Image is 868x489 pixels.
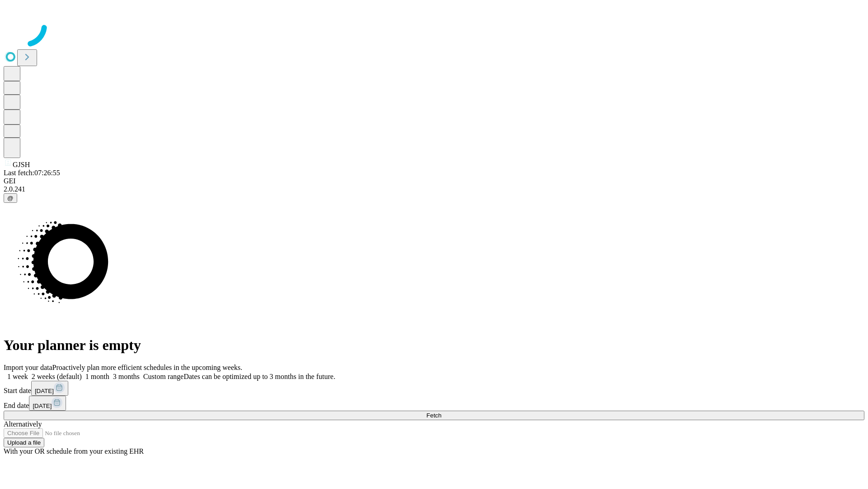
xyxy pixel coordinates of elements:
[184,373,335,380] span: Dates can be optimized up to 3 months in the future.
[4,177,864,185] div: GEI
[4,447,144,455] span: With your OR schedule from your existing EHR
[7,195,14,201] span: @
[35,388,54,394] span: [DATE]
[4,364,52,371] span: Import your data
[13,161,30,168] span: GJSH
[4,396,864,411] div: End date
[113,373,140,380] span: 3 months
[4,337,864,354] h1: Your planner is empty
[4,193,17,203] button: @
[4,185,864,193] div: 2.0.241
[7,373,28,380] span: 1 week
[52,364,242,371] span: Proactively plan more efficient schedules in the upcoming weeks.
[4,420,42,428] span: Alternatively
[31,381,68,396] button: [DATE]
[4,411,864,420] button: Fetch
[4,169,60,177] span: Last fetch: 07:26:55
[426,412,441,419] span: Fetch
[29,396,66,411] button: [DATE]
[85,373,109,380] span: 1 month
[4,438,44,447] button: Upload a file
[32,373,82,380] span: 2 weeks (default)
[143,373,184,380] span: Custom range
[4,381,864,396] div: Start date
[33,403,52,409] span: [DATE]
